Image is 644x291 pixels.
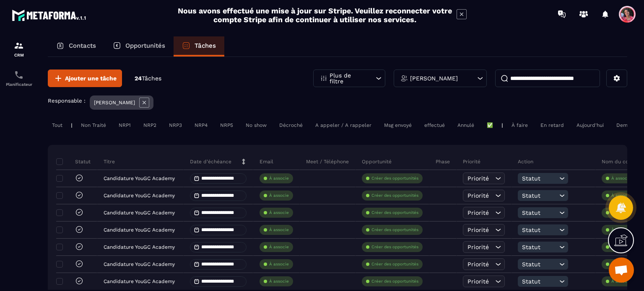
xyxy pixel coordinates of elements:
div: NRP1 [114,120,135,130]
a: Opportunités [104,36,174,57]
p: Email [260,158,273,165]
p: À associe [269,227,289,233]
p: Planificateur [2,82,36,87]
img: logo [12,8,87,23]
span: Priorité [467,192,489,199]
p: À associe [269,193,289,198]
p: À associe [611,175,631,181]
p: Candidature YouGC Academy [104,261,175,267]
p: À associe [611,261,631,267]
p: Candidature YouGC Academy [104,244,175,250]
p: Candidature YouGC Academy [104,210,175,216]
div: NRP2 [139,120,161,130]
p: Créer des opportunités [371,210,418,216]
img: formation [14,41,24,51]
div: NRP3 [165,120,186,130]
p: Créer des opportunités [371,193,418,198]
p: 24 [135,75,161,82]
span: Statut [522,244,557,250]
p: Créer des opportunités [371,278,418,284]
span: Statut [522,227,557,233]
p: Date d’échéance [190,158,231,165]
span: Priorité [467,209,489,216]
p: CRM [2,53,36,57]
p: Plus de filtre [330,72,366,84]
span: Priorité [467,278,489,285]
a: Contacts [48,36,104,57]
span: Statut [522,192,557,199]
span: Priorité [467,261,489,268]
p: Tâches [195,42,216,49]
div: Aujourd'hui [572,120,608,130]
div: Demain [612,120,639,130]
p: Statut [58,158,91,165]
h2: Nous avons effectué une mise à jour sur Stripe. Veuillez reconnecter votre compte Stripe afin de ... [177,6,452,24]
p: À associe [611,278,631,284]
a: Tâches [174,36,224,57]
div: ✅ [483,120,497,130]
p: Meet / Téléphone [306,158,349,165]
p: À associe [269,175,289,181]
span: Ajouter une tâche [65,74,117,82]
div: En retard [536,120,568,130]
span: Statut [522,278,557,285]
img: scheduler [14,70,24,80]
p: À associe [269,278,289,284]
p: Titre [104,158,115,165]
p: | [501,122,503,128]
p: | [71,122,73,128]
p: Créer des opportunités [371,261,418,267]
p: Créer des opportunités [371,244,418,250]
p: Nom du contact [602,158,641,165]
span: Statut [522,175,557,182]
div: Ouvrir le chat [609,258,634,283]
div: À faire [507,120,532,130]
a: formationformationCRM [2,34,36,64]
p: Contacts [69,42,96,49]
a: schedulerschedulerPlanificateur [2,64,36,93]
div: Annulé [453,120,478,130]
span: Statut [522,209,557,216]
p: Responsable : [48,98,86,104]
p: À associe [269,210,289,216]
p: Opportunité [362,158,392,165]
p: À associe [269,261,289,267]
p: Candidature YouGC Academy [104,278,175,284]
span: Priorité [467,175,489,182]
button: Ajouter une tâche [48,70,122,87]
div: effectué [420,120,449,130]
p: Phase [436,158,450,165]
p: Candidature YouGC Academy [104,227,175,233]
p: Créer des opportunités [371,227,418,233]
p: Créer des opportunités [371,175,418,181]
div: Décroché [275,120,307,130]
div: No show [241,120,271,130]
p: Candidature YouGC Academy [104,193,175,198]
p: [PERSON_NAME] [94,100,135,106]
p: Priorité [463,158,480,165]
div: NRP4 [190,120,212,130]
p: Candidature YouGC Academy [104,175,175,181]
p: [PERSON_NAME] [410,75,458,81]
div: NRP5 [216,120,237,130]
div: Non Traité [77,120,110,130]
div: A appeler / A rappeler [311,120,376,130]
div: Msg envoyé [380,120,416,130]
p: Action [518,158,533,165]
p: À associe [611,227,631,233]
p: Opportunités [125,42,165,49]
p: À associe [269,244,289,250]
span: Priorité [467,244,489,250]
span: Tâches [142,75,161,82]
span: Statut [522,261,557,268]
div: Tout [48,120,67,130]
span: Priorité [467,227,489,233]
